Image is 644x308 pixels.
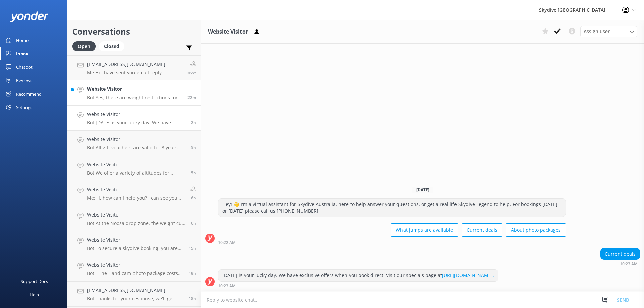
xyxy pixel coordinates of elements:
div: Hey! 👋 I'm a virtual assistant for Skydive Australia, here to help answer your questions, or get ... [218,199,566,217]
a: Website VisitorBot:At the Noosa drop zone, the weight cut-off limit is typically between 110-115k... [67,206,201,231]
div: [DATE] is your lucky day. We have exclusive offers when you book direct! Visit our specials page at [218,270,498,281]
button: Current deals [462,223,502,237]
p: Bot: Yes, there are weight restrictions for skydiving. If a customer weighs over 94kgs, the Reser... [87,95,182,101]
div: Open [72,41,96,51]
div: Closed [99,41,124,51]
p: Bot: Thanks for your response, we'll get back to you as soon as we can during opening hours. [87,296,183,302]
h4: [EMAIL_ADDRESS][DOMAIN_NAME] [87,61,165,68]
span: Sep 27 2025 07:09am (UTC +10:00) Australia/Brisbane [191,195,196,201]
a: Website VisitorBot:All gift vouchers are valid for 3 years from the purchase date.5h [67,131,201,156]
div: Home [16,34,29,47]
h3: Website Visitor [208,27,248,36]
h4: Website Visitor [87,111,186,118]
span: Sep 26 2025 06:28pm (UTC +10:00) Australia/Brisbane [189,296,196,301]
a: Website VisitorMe:Hi, how can I help you? I can see you have booked with transfer from [GEOGRAPHI... [67,181,201,206]
a: Website VisitorBot:To secure a skydive booking, you are required to make full payment in advance.... [67,231,201,256]
div: Current deals [601,248,640,260]
span: Sep 27 2025 08:04am (UTC +10:00) Australia/Brisbane [191,145,196,150]
a: [EMAIL_ADDRESS][DOMAIN_NAME]Me:Hi I have sent you email replynow [67,55,201,80]
h4: Website Visitor [87,85,182,93]
a: Closed [99,42,128,50]
div: Help [30,288,39,301]
div: Inbox [16,47,29,60]
strong: 10:23 AM [620,262,638,266]
div: Sep 27 2025 10:23am (UTC +10:00) Australia/Brisbane [600,261,640,266]
button: About photo packages [506,223,566,237]
span: Sep 27 2025 12:56pm (UTC +10:00) Australia/Brisbane [187,95,196,100]
h4: [EMAIL_ADDRESS][DOMAIN_NAME] [87,287,183,294]
a: Open [72,42,99,50]
span: Sep 27 2025 07:54am (UTC +10:00) Australia/Brisbane [191,170,196,176]
a: Website VisitorBot:[DATE] is your lucky day. We have exclusive offers when you book direct! Visit... [67,106,201,131]
p: Me: Hi, how can I help you? I can see you have booked with transfer from [GEOGRAPHIC_DATA], you w... [87,195,185,201]
p: Bot: At the Noosa drop zone, the weight cut-off limit is typically between 110-115kgs. Customers ... [87,220,186,226]
span: [DATE] [412,187,433,193]
strong: 10:23 AM [218,284,236,288]
p: Bot: [DATE] is your lucky day. We have exclusive offers when you book direct! Visit our specials ... [87,120,186,126]
p: Bot: To secure a skydive booking, you are required to make full payment in advance. We offer vari... [87,245,183,251]
h4: Website Visitor [87,236,183,244]
span: Sep 27 2025 10:23am (UTC +10:00) Australia/Brisbane [191,120,196,125]
h4: Website Visitor [87,136,186,143]
div: Support Docs [21,274,48,288]
h2: Conversations [72,25,196,38]
a: Website VisitorBot:- The Handicam photo package costs $129 per person and includes photos of your... [67,256,201,282]
button: What jumps are available [391,223,458,237]
p: Bot: - The Handicam photo package costs $129 per person and includes photos of your entire experi... [87,270,183,276]
strong: 10:22 AM [218,241,236,245]
div: Recommend [16,87,42,101]
p: Bot: All gift vouchers are valid for 3 years from the purchase date. [87,145,186,151]
span: Sep 26 2025 06:50pm (UTC +10:00) Australia/Brisbane [189,270,196,276]
h4: Website Visitor [87,161,186,168]
a: Website VisitorBot:Yes, there are weight restrictions for skydiving. If a customer weighs over 94... [67,80,201,106]
div: Chatbot [16,60,33,74]
div: Sep 27 2025 10:23am (UTC +10:00) Australia/Brisbane [218,283,498,288]
a: [EMAIL_ADDRESS][DOMAIN_NAME]Bot:Thanks for your response, we'll get back to you as soon as we can... [67,282,201,307]
h4: Website Visitor [87,186,185,193]
span: Sep 27 2025 06:58am (UTC +10:00) Australia/Brisbane [191,220,196,226]
img: yonder-white-logo.png [10,11,49,22]
div: Assign User [580,26,637,37]
span: Sep 27 2025 01:18pm (UTC +10:00) Australia/Brisbane [187,69,196,75]
p: Bot: We offer a variety of altitudes for skydiving, with all dropzones providing jumps up to 15,0... [87,170,186,176]
span: Sep 26 2025 10:10pm (UTC +10:00) Australia/Brisbane [189,245,196,251]
div: Sep 27 2025 10:22am (UTC +10:00) Australia/Brisbane [218,240,566,245]
a: [URL][DOMAIN_NAME]. [442,272,494,279]
span: Assign user [584,28,610,35]
div: Settings [16,101,32,114]
h4: Website Visitor [87,211,186,219]
div: Reviews [16,74,32,87]
a: Website VisitorBot:We offer a variety of altitudes for skydiving, with all dropzones providing ju... [67,156,201,181]
h4: Website Visitor [87,261,183,269]
p: Me: Hi I have sent you email reply [87,70,165,76]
